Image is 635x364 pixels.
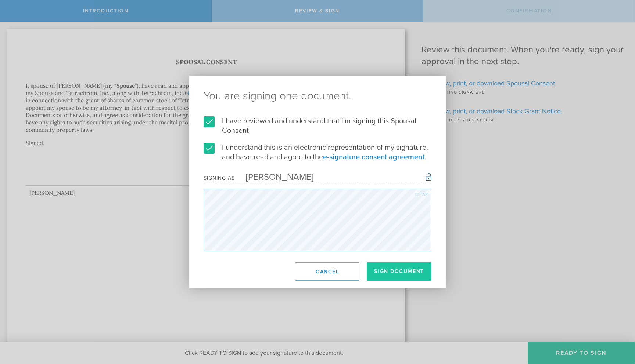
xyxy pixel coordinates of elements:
button: Sign Document [367,262,431,281]
a: e-signature consent agreement [323,153,424,161]
ng-pluralize: You are signing one document. [204,91,431,102]
div: Signing as [204,175,235,181]
button: Cancel [295,262,359,281]
label: I understand this is an electronic representation of my signature, and have read and agree to the . [204,143,431,162]
div: [PERSON_NAME] [235,172,313,182]
label: I have reviewed and understand that I'm signing this Spousal Consent [204,116,431,135]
